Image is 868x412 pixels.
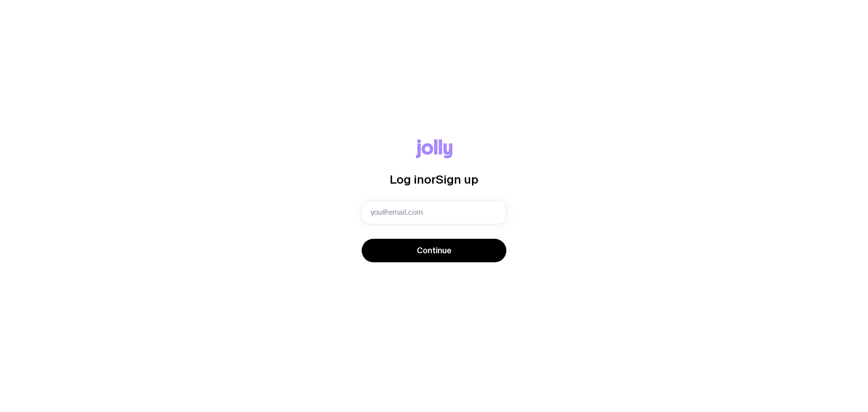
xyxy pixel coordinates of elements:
[362,201,506,224] input: you@email.com
[417,245,452,256] span: Continue
[436,173,478,186] span: Sign up
[390,173,424,186] span: Log in
[424,173,436,186] span: or
[362,239,506,262] button: Continue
